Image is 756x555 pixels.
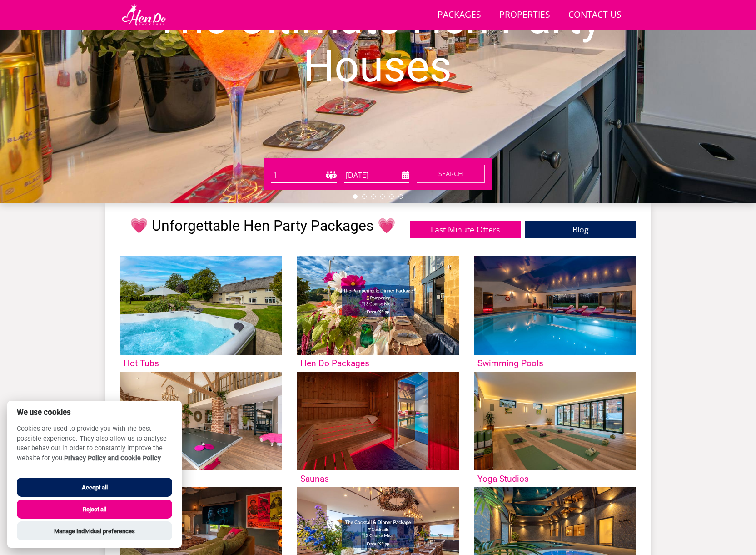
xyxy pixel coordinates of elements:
[17,478,172,497] button: Accept all
[17,499,172,519] button: Reject all
[344,168,409,183] input: Arrival Date
[124,474,279,484] h3: Games Room
[120,372,282,488] a: 'Games Room' - Large Group Accommodation Holiday Ideas Games Room
[120,256,282,372] a: 'Hot Tubs' - Large Group Accommodation Holiday Ideas Hot Tubs
[7,408,182,417] h2: We use cookies
[7,424,182,470] p: Cookies are used to provide you with the best possible experience. They also allow us to analyse ...
[417,165,485,183] button: Search
[120,4,168,26] img: Hen Do Packages
[477,358,632,368] h3: Swimming Pools
[297,256,459,372] a: 'Hen Do Packages' - Large Group Accommodation Holiday Ideas Hen Do Packages
[130,218,396,234] h1: 💗 Unforgettable Hen Party Packages 💗
[474,256,636,372] a: 'Swimming Pools' - Large Group Accommodation Holiday Ideas Swimming Pools
[565,5,625,25] a: Contact Us
[438,169,463,178] span: Search
[474,256,636,355] img: 'Swimming Pools' - Large Group Accommodation Holiday Ideas
[300,474,455,484] h3: Saunas
[410,221,521,238] a: Last Minute Offers
[474,372,636,471] img: 'Yoga Studios' - Large Group Accommodation Holiday Ideas
[124,358,279,368] h3: Hot Tubs
[300,358,455,368] h3: Hen Do Packages
[120,372,282,471] img: 'Games Room' - Large Group Accommodation Holiday Ideas
[297,372,459,471] img: 'Saunas' - Large Group Accommodation Holiday Ideas
[297,256,459,355] img: 'Hen Do Packages' - Large Group Accommodation Holiday Ideas
[525,221,636,238] a: Blog
[297,372,459,488] a: 'Saunas' - Large Group Accommodation Holiday Ideas Saunas
[17,521,172,540] button: Manage Individual preferences
[64,454,161,462] a: Privacy Policy and Cookie Policy
[477,474,632,484] h3: Yoga Studios
[496,5,554,25] a: Properties
[434,5,485,25] a: Packages
[120,256,282,355] img: 'Hot Tubs' - Large Group Accommodation Holiday Ideas
[474,372,636,488] a: 'Yoga Studios' - Large Group Accommodation Holiday Ideas Yoga Studios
